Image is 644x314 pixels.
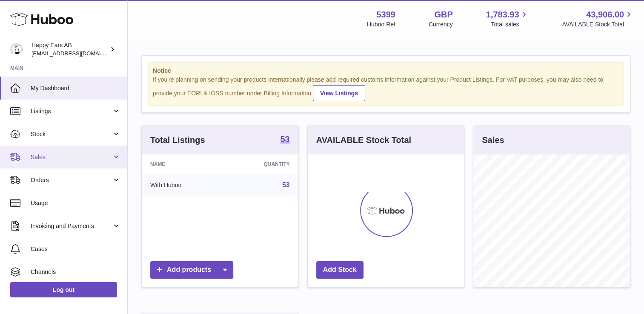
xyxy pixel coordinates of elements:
strong: GBP [434,9,452,20]
h3: Total Listings [150,134,205,146]
span: Channels [31,268,121,276]
div: Currency [429,20,453,29]
span: Orders [31,176,112,184]
strong: Notice [153,67,619,75]
a: Add products [150,261,233,279]
span: Invoicing and Payments [31,222,112,230]
th: Name [142,154,224,174]
strong: 5399 [376,9,395,20]
span: Stock [31,130,112,138]
a: 53 [282,181,290,188]
span: Cases [31,245,121,253]
span: My Dashboard [31,84,121,92]
a: View Listings [313,85,365,101]
div: Huboo Ref [367,20,395,29]
a: Log out [10,282,117,297]
span: [EMAIL_ADDRESS][DOMAIN_NAME] [31,50,125,57]
span: Listings [31,107,112,115]
h3: AVAILABLE Stock Total [316,134,411,146]
td: With Huboo [142,174,224,196]
span: Usage [31,199,121,207]
span: Sales [31,153,112,161]
strong: 53 [280,135,289,143]
a: 53 [280,135,289,145]
span: AVAILABLE Stock Total [562,20,634,29]
a: 1,783.93 Total sales [486,9,529,29]
span: Total sales [491,20,529,29]
a: Add Stock [316,261,364,279]
h3: Sales [482,134,504,146]
span: 1,783.93 [486,9,519,20]
div: Happy Ears AB [31,41,108,57]
th: Quantity [224,154,298,174]
span: 43,906.00 [586,9,624,20]
a: 43,906.00 AVAILABLE Stock Total [562,9,634,29]
img: 3pl@happyearsearplugs.com [10,43,23,56]
div: If you're planning on sending your products internationally please add required customs informati... [153,76,619,101]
